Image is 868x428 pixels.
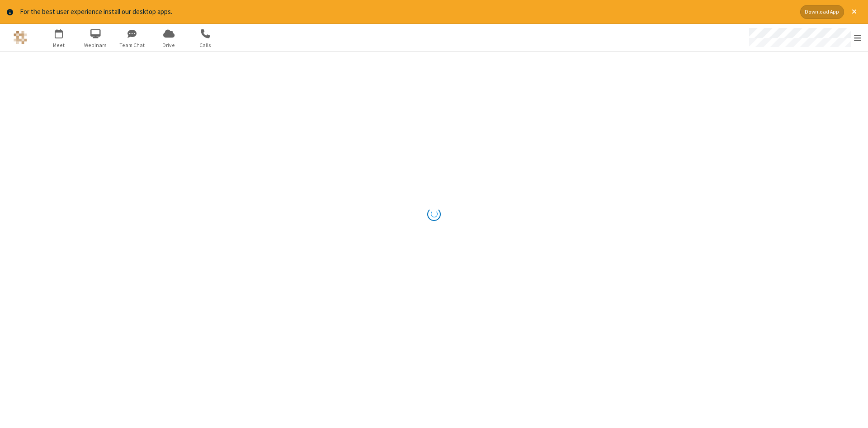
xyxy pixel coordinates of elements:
button: Logo [3,24,37,51]
button: Close alert [847,5,861,19]
img: QA Selenium DO NOT DELETE OR CHANGE [14,31,27,44]
div: For the best user experience install our desktop apps. [20,7,793,17]
span: Meet [42,41,76,49]
span: Drive [152,41,186,49]
span: Webinars [79,41,113,49]
span: Calls [189,41,222,49]
button: Download App [800,5,844,19]
span: Team Chat [115,41,149,49]
div: Open menu [741,24,868,51]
